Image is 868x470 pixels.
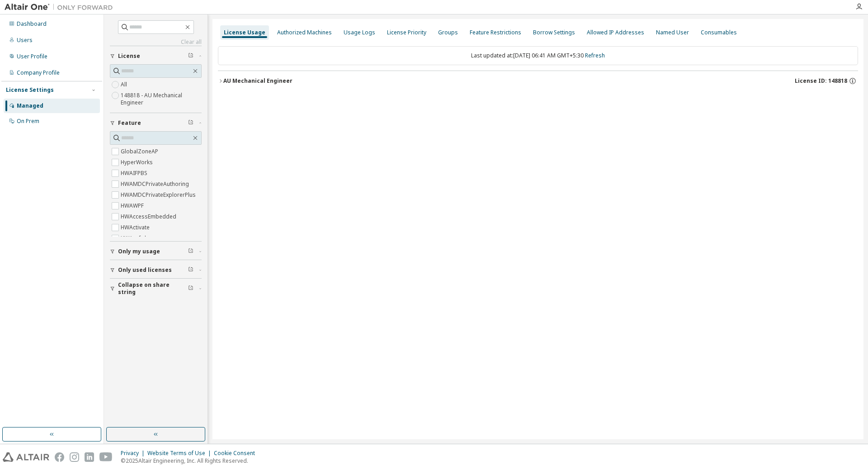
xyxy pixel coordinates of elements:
[121,146,160,157] label: GlobalZoneAP
[17,102,43,109] div: Managed
[188,119,193,127] span: Clear filter
[188,285,193,292] span: Clear filter
[214,450,260,457] div: Cookie Consent
[17,20,47,28] div: Dashboard
[118,281,188,296] span: Collapse on share string
[795,77,847,85] span: License ID: 148818
[118,52,140,60] span: License
[218,46,858,65] div: Last updated at: [DATE] 06:41 AM GMT+5:30
[110,46,202,66] button: License
[188,248,193,255] span: Clear filter
[701,29,737,36] div: Consumables
[118,266,172,274] span: Only used licenses
[438,29,458,36] div: Groups
[656,29,689,36] div: Named User
[17,53,47,60] div: User Profile
[223,77,292,85] div: AU Mechanical Engineer
[121,200,146,211] label: HWAWPF
[533,29,575,36] div: Borrow Settings
[387,29,426,36] div: License Priority
[585,52,605,59] a: Refresh
[5,3,118,12] img: Altair One
[85,452,94,462] img: linkedin.svg
[121,233,150,244] label: HWAcufwh
[121,457,260,465] p: © 2025 Altair Engineering, Inc. All Rights Reserved.
[121,179,191,190] label: HWAMDCPrivateAuthoring
[99,452,113,462] img: youtube.svg
[121,168,149,179] label: HWAIFPBS
[470,29,521,36] div: Feature Restrictions
[3,452,49,462] img: altair_logo.svg
[55,452,64,462] img: facebook.svg
[110,113,202,133] button: Feature
[218,71,858,91] button: AU Mechanical EngineerLicense ID: 148818
[277,29,332,36] div: Authorized Machines
[587,29,644,36] div: Allowed IP Addresses
[17,37,33,44] div: Users
[121,90,202,108] label: 148818 - AU Mechanical Engineer
[188,52,193,60] span: Clear filter
[110,260,202,280] button: Only used licenses
[224,29,265,36] div: License Usage
[118,248,160,255] span: Only my usage
[17,69,60,76] div: Company Profile
[121,450,147,457] div: Privacy
[188,266,193,274] span: Clear filter
[110,279,202,299] button: Collapse on share string
[121,211,178,222] label: HWAccessEmbedded
[6,86,54,94] div: License Settings
[344,29,375,36] div: Usage Logs
[70,452,79,462] img: instagram.svg
[118,119,141,127] span: Feature
[121,222,151,233] label: HWActivate
[147,450,214,457] div: Website Terms of Use
[121,190,198,200] label: HWAMDCPrivateExplorerPlus
[110,38,202,46] a: Clear all
[121,79,129,90] label: All
[17,118,39,125] div: On Prem
[121,157,155,168] label: HyperWorks
[110,242,202,261] button: Only my usage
